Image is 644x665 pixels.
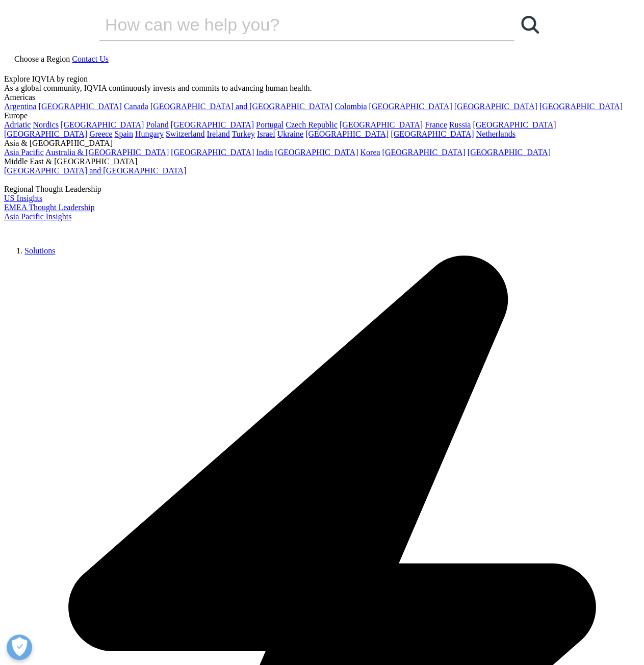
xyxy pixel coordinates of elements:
[257,130,275,138] a: Israel
[4,111,640,120] div: Europe
[4,130,87,138] a: [GEOGRAPHIC_DATA]
[150,102,332,111] a: [GEOGRAPHIC_DATA] and [GEOGRAPHIC_DATA]
[114,130,133,138] a: Spain
[99,9,485,40] input: Search
[391,130,474,138] a: [GEOGRAPHIC_DATA]
[369,102,452,111] a: [GEOGRAPHIC_DATA]
[61,120,144,129] a: [GEOGRAPHIC_DATA]
[166,130,204,138] a: Switzerland
[4,212,71,221] a: Asia Pacific Insights
[539,102,623,111] a: [GEOGRAPHIC_DATA]
[4,139,640,148] div: Asia & [GEOGRAPHIC_DATA]
[305,130,389,138] a: [GEOGRAPHIC_DATA]
[360,148,380,157] a: Korea
[14,55,70,63] span: Choose a Region
[4,74,640,84] div: Explore IQVIA by region
[146,120,168,129] a: Poland
[171,148,254,157] a: [GEOGRAPHIC_DATA]
[454,102,537,111] a: [GEOGRAPHIC_DATA]
[135,130,164,138] a: Hungary
[4,93,640,102] div: Americas
[4,166,186,175] a: [GEOGRAPHIC_DATA] and [GEOGRAPHIC_DATA]
[231,130,255,138] a: Turkey
[4,120,31,129] a: Adriatic
[4,194,42,202] a: US Insights
[72,55,109,63] a: Contact Us
[476,130,515,138] a: Netherlands
[286,120,338,129] a: Czech Republic
[45,148,169,157] a: Australia & [GEOGRAPHIC_DATA]
[4,221,86,236] img: IQVIA Healthcare Information Technology and Pharma Clinical Research Company
[4,185,640,194] div: Regional Thought Leadership
[171,120,254,129] a: [GEOGRAPHIC_DATA]
[521,16,539,34] svg: Search
[382,148,465,157] a: [GEOGRAPHIC_DATA]
[4,157,640,166] div: Middle East & [GEOGRAPHIC_DATA]
[124,102,148,111] a: Canada
[473,120,556,129] a: [GEOGRAPHIC_DATA]
[277,130,304,138] a: Ukraine
[4,148,44,157] a: Asia Pacific
[340,120,423,129] a: [GEOGRAPHIC_DATA]
[425,120,447,129] a: France
[4,102,37,111] a: Argentina
[334,102,367,111] a: Colombia
[207,130,229,138] a: Ireland
[39,102,122,111] a: [GEOGRAPHIC_DATA]
[256,148,273,157] a: India
[514,9,545,40] a: Search
[468,148,551,157] a: [GEOGRAPHIC_DATA]
[24,246,55,255] a: Solutions
[7,634,32,660] button: Open Preferences
[4,203,94,212] a: EMEA Thought Leadership
[33,120,59,129] a: Nordics
[275,148,358,157] a: [GEOGRAPHIC_DATA]
[89,130,112,138] a: Greece
[256,120,284,129] a: Portugal
[449,120,471,129] a: Russia
[4,84,640,93] div: As a global community, IQVIA continuously invests and commits to advancing human health.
